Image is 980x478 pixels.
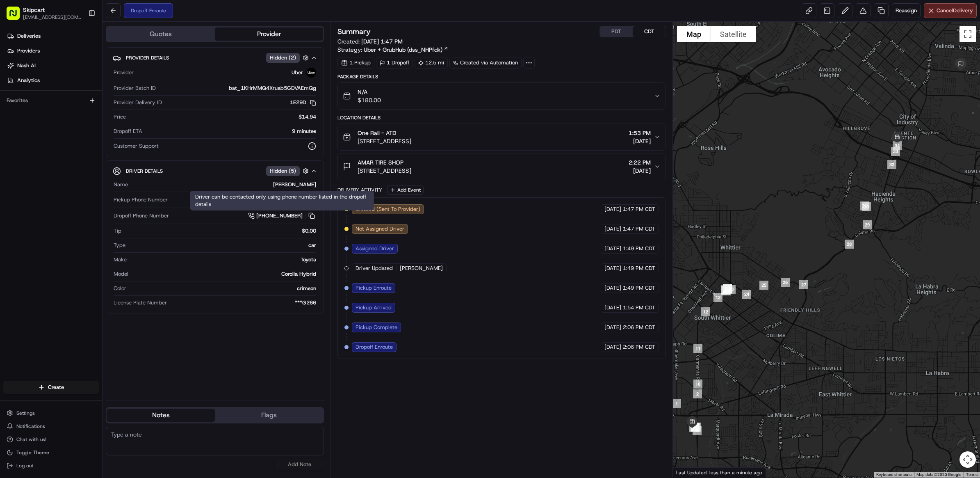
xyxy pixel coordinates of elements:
[884,157,900,172] div: 32
[356,343,393,351] span: Dropoff Enroute
[604,225,621,233] span: [DATE]
[376,57,413,69] div: 1 Dropoff
[959,451,976,468] button: Map camera controls
[8,120,15,126] div: 📗
[306,68,316,78] img: uber-new-logo.jpeg
[698,304,713,320] div: 12
[720,281,735,296] div: 14
[114,242,125,249] span: Type
[756,277,772,293] div: 25
[690,341,706,357] div: 11
[604,324,621,331] span: [DATE]
[358,129,397,137] span: One Rail - ATD
[604,304,621,311] span: [DATE]
[3,381,99,394] button: Create
[48,384,64,391] span: Create
[623,343,655,351] span: 2:06 PM CDT
[3,94,99,107] div: Favorites
[356,304,392,311] span: Pickup Arrived
[337,46,449,54] div: Strategy:
[358,167,411,175] span: [STREET_ADDRESS]
[796,277,811,293] div: 27
[859,217,875,233] div: 29
[23,14,82,21] button: [EMAIL_ADDRESS][DOMAIN_NAME]
[114,227,121,235] span: Tip
[66,116,135,130] a: 💻API Documentation
[130,285,316,292] div: crimson
[604,245,621,252] span: [DATE]
[3,44,102,57] a: Providers
[690,386,705,402] div: 2
[8,8,25,25] img: Nash
[3,59,102,72] a: Nash AI
[114,99,162,106] span: Provider Delivery ID
[633,26,665,37] button: CDT
[17,47,40,55] span: Providers
[114,212,169,220] span: Dropoff Phone Number
[16,436,46,443] span: Chat with us!
[358,96,381,104] span: $180.00
[270,167,296,175] span: Hidden ( 5 )
[924,3,977,18] button: CancelDelivery
[841,236,857,252] div: 28
[604,265,621,272] span: [DATE]
[114,270,128,278] span: Model
[600,26,633,37] button: PDT
[720,281,735,297] div: 22
[687,419,703,435] div: 8
[857,198,872,214] div: 31
[3,30,102,43] a: Deliveries
[689,419,704,435] div: 3
[859,199,874,215] div: 30
[937,7,973,14] span: Cancel Delivery
[959,26,976,42] button: Toggle fullscreen view
[623,324,655,331] span: 2:06 PM CDT
[966,472,978,477] a: Terms
[623,206,655,213] span: 1:47 PM CDT
[114,69,134,76] span: Provider
[916,472,961,477] span: Map data ©2025 Google
[356,206,420,213] span: Created (Sent To Provider)
[711,26,756,42] button: Show satellite imagery
[623,284,655,292] span: 1:49 PM CDT
[629,137,651,145] span: [DATE]
[299,113,316,121] span: $14.94
[364,46,449,54] a: Uber + GrubHub (dss_NHPfdk)
[356,284,392,292] span: Pickup Enroute
[3,3,85,23] button: Skipcart[EMAIL_ADDRESS][DOMAIN_NAME]
[710,290,726,305] div: 13
[3,421,99,432] button: Notifications
[23,6,45,14] button: Skipcart
[673,467,766,478] div: Last Updated: less than a minute ago
[28,87,104,93] div: We're available if you need us!
[114,256,127,263] span: Make
[107,27,215,41] button: Quotes
[449,57,522,69] div: Created via Automation
[604,343,621,351] span: [DATE]
[21,53,135,62] input: Clear
[113,51,317,64] button: Provider DetailsHidden (2)
[358,158,403,167] span: AMAR TIRE SHOP
[77,119,132,127] span: API Documentation
[146,128,316,135] div: 9 minutes
[139,81,149,91] button: Start new chat
[248,211,316,220] a: [PHONE_NUMBER]
[69,120,76,126] div: 💻
[338,83,665,109] button: N/A$180.00
[114,196,168,204] span: Pickup Phone Number
[266,53,311,63] button: Hidden (2)
[130,256,316,263] div: Toyota
[114,113,126,121] span: Price
[132,270,316,278] div: Corolla Hybrid
[387,185,424,195] button: Add Event
[356,324,397,331] span: Pickup Complete
[8,78,23,93] img: 1736555255976-a54dd68f-1ca7-489b-9aae-adbdc363a1c4
[58,139,99,145] a: Powered byPylon
[718,282,734,297] div: 17
[356,265,393,272] span: Driver Updated
[337,28,371,35] h3: Summary
[8,33,149,46] p: Welcome 👋
[16,449,49,456] span: Toggle Theme
[215,27,323,41] button: Provider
